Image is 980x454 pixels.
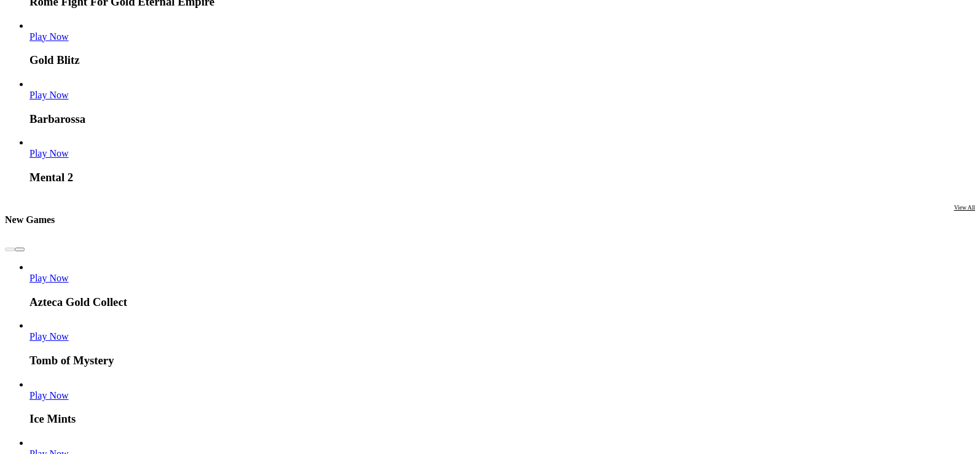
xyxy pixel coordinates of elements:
a: Tomb of Mystery [29,331,69,342]
span: Play Now [29,90,69,100]
span: Play Now [29,390,69,401]
span: Play Now [29,31,69,42]
button: next slide [15,248,25,251]
a: Ice Mints [29,390,69,401]
span: Play Now [29,331,69,342]
a: Barbarossa [29,90,69,100]
span: Play Now [29,273,69,283]
a: Mental 2 [29,148,69,159]
span: View All [954,204,975,211]
button: prev slide [5,248,15,251]
a: Azteca Gold Collect [29,273,69,283]
h3: New Games [5,214,55,225]
a: View All [954,204,975,235]
a: Gold Blitz [29,31,69,42]
span: Play Now [29,148,69,159]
